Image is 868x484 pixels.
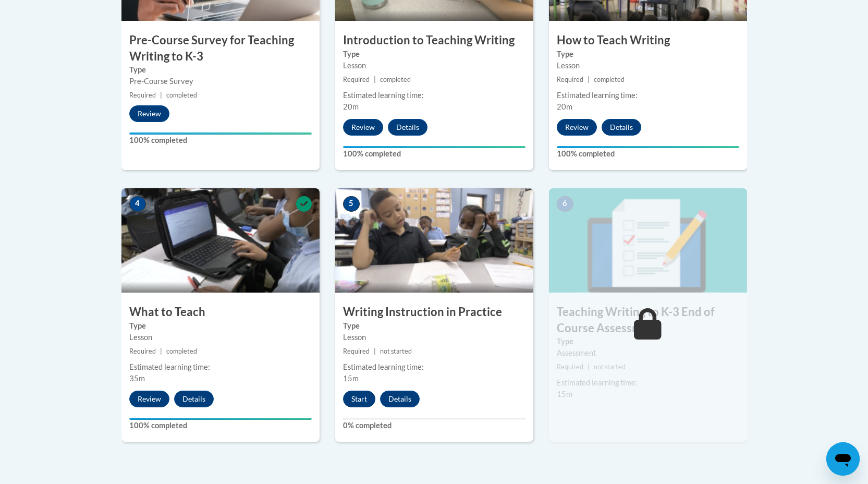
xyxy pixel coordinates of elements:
span: | [588,363,590,371]
div: Lesson [557,60,739,71]
button: Review [129,391,169,407]
div: Lesson [343,60,525,71]
span: not started [594,363,626,371]
h3: Teaching Writing to K-3 End of Course Assessment [549,304,747,336]
span: Required [557,76,583,83]
img: Course Image [549,188,747,293]
label: 0% completed [343,420,525,431]
span: completed [594,76,625,83]
span: Required [557,363,583,371]
div: Estimated learning time: [557,377,739,389]
span: | [160,347,162,355]
div: Your progress [129,132,312,135]
div: Estimated learning time: [343,90,525,101]
h3: What to Teach [121,304,320,320]
h3: Pre-Course Survey for Teaching Writing to K-3 [121,32,320,65]
span: | [374,76,376,83]
div: Your progress [557,146,739,148]
span: completed [380,76,411,83]
label: Type [129,64,312,76]
div: Estimated learning time: [557,90,739,101]
span: completed [166,91,197,99]
span: not started [380,347,412,355]
span: Required [129,91,156,99]
span: completed [166,347,197,355]
button: Review [129,105,169,122]
label: Type [129,320,312,332]
img: Course Image [335,188,533,293]
div: Estimated learning time: [343,361,525,373]
span: 20m [343,102,359,111]
button: Review [557,119,597,136]
button: Start [343,391,375,407]
span: | [160,91,162,99]
span: 6 [557,196,573,212]
span: 4 [129,196,146,212]
label: Type [343,49,525,60]
button: Review [343,119,383,136]
span: Required [343,347,370,355]
label: 100% completed [343,148,525,160]
label: Type [557,49,739,60]
span: 35m [129,374,145,383]
iframe: Button to launch messaging window [826,442,860,476]
h3: How to Teach Writing [549,32,747,49]
span: 15m [557,390,572,398]
span: 20m [557,102,572,111]
span: | [374,347,376,355]
h3: Writing Instruction in Practice [335,304,533,320]
span: Required [129,347,156,355]
label: Type [557,336,739,347]
button: Details [380,391,420,407]
div: Your progress [129,418,312,420]
label: 100% completed [557,148,739,160]
div: Pre-Course Survey [129,76,312,87]
button: Details [388,119,427,136]
div: Estimated learning time: [129,361,312,373]
span: Required [343,76,370,83]
span: 15m [343,374,359,383]
span: | [588,76,590,83]
button: Details [174,391,214,407]
label: Type [343,320,525,332]
div: Your progress [343,146,525,148]
label: 100% completed [129,420,312,431]
img: Course Image [121,188,320,293]
h3: Introduction to Teaching Writing [335,32,533,49]
label: 100% completed [129,135,312,146]
span: 5 [343,196,360,212]
button: Details [602,119,641,136]
div: Assessment [557,347,739,359]
div: Lesson [343,332,525,343]
div: Lesson [129,332,312,343]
